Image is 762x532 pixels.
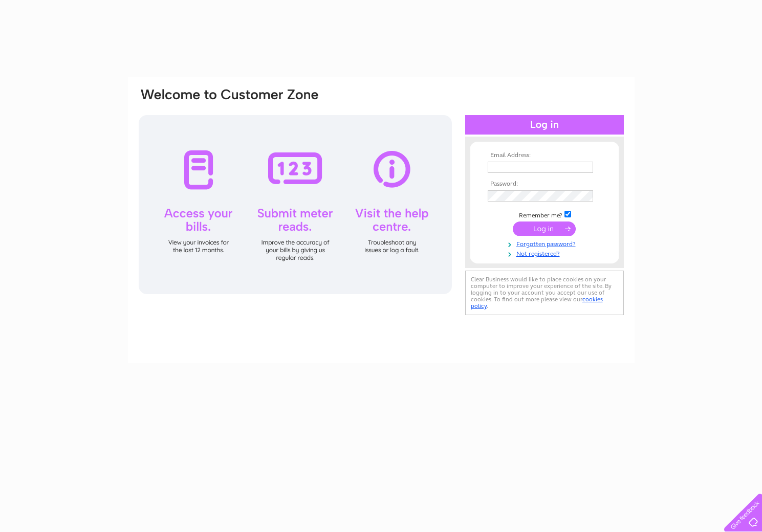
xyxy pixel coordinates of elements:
input: Submit [513,221,576,236]
th: Password: [485,181,604,188]
td: Remember me? [485,209,604,219]
th: Email Address: [485,152,604,159]
a: Not registered? [488,248,604,258]
a: cookies policy [471,296,603,309]
a: Forgotten password? [488,238,604,248]
div: Clear Business would like to place cookies on your computer to improve your experience of the sit... [465,271,624,315]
